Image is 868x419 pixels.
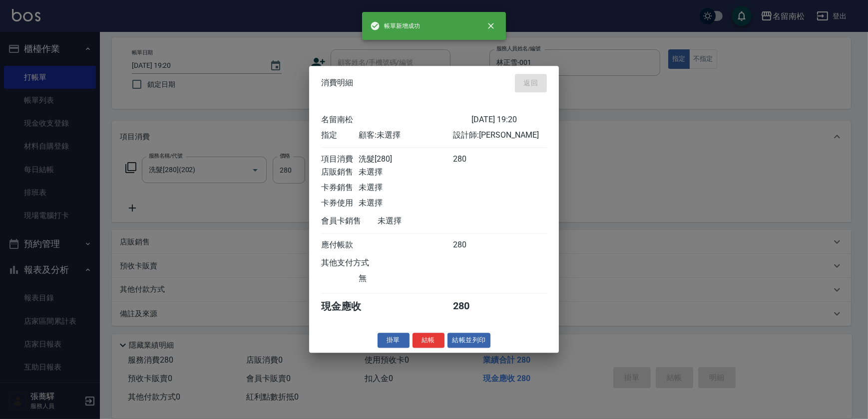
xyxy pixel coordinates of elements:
[321,183,359,193] div: 卡券銷售
[321,115,471,125] div: 名留南松
[321,216,378,226] div: 會員卡銷售
[453,154,490,165] div: 280
[413,333,444,348] button: 結帳
[359,198,452,209] div: 未選擇
[321,130,359,141] div: 指定
[480,15,502,37] button: close
[370,21,420,31] span: 帳單新增成功
[378,216,471,226] div: 未選擇
[378,333,410,348] button: 掛單
[453,130,547,141] div: 設計師: [PERSON_NAME]
[359,130,452,141] div: 顧客: 未選擇
[359,273,452,284] div: 無
[321,167,359,178] div: 店販銷售
[321,258,397,268] div: 其他支付方式
[453,300,490,313] div: 280
[321,300,378,313] div: 現金應收
[321,240,359,250] div: 應付帳款
[321,198,359,209] div: 卡券使用
[359,154,452,165] div: 洗髮[280]
[321,154,359,165] div: 項目消費
[453,240,490,250] div: 280
[359,167,452,178] div: 未選擇
[447,333,491,348] button: 結帳並列印
[359,183,452,193] div: 未選擇
[471,115,547,125] div: [DATE] 19:20
[321,78,353,88] span: 消費明細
